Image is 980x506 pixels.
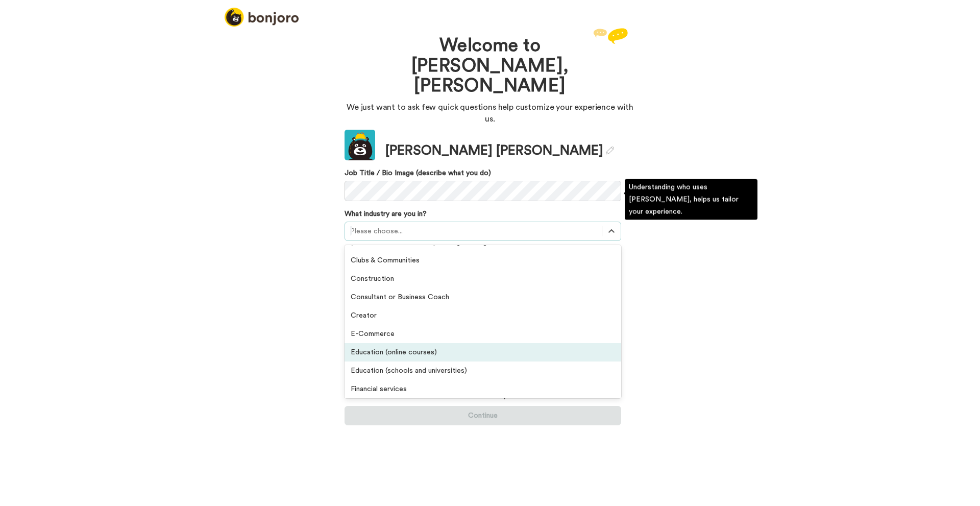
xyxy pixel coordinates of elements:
div: Clubs & Communities [345,251,621,270]
div: E-Commerce [345,325,621,343]
h1: Welcome to [PERSON_NAME], [PERSON_NAME] [375,36,605,97]
div: Construction [345,270,621,288]
div: Consultant or Business Coach [345,288,621,306]
div: Creator [345,306,621,325]
img: logo_full.png [225,8,299,27]
p: We just want to ask few quick questions help customize your experience with us. [345,102,635,125]
button: Continue [345,406,621,425]
label: Job Title / Bio Image (describe what you do) [345,168,621,178]
img: reply.svg [593,28,628,44]
div: Financial services [345,380,621,398]
div: Education (schools and universities) [345,362,621,380]
div: Education (online courses) [345,343,621,362]
div: Understanding who uses [PERSON_NAME], helps us tailor your experience. [625,179,757,220]
div: [PERSON_NAME] [PERSON_NAME] [385,141,614,160]
label: What industry are you in? [345,209,427,219]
